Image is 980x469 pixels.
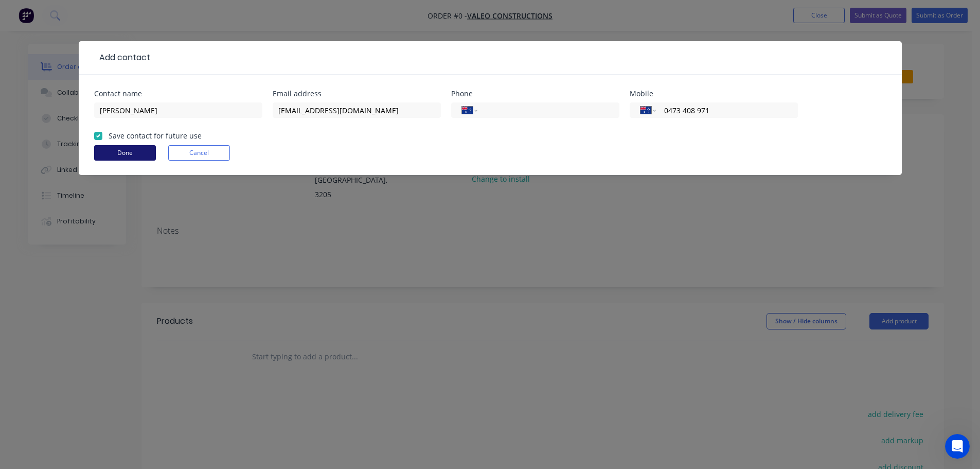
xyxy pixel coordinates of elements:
[94,90,262,97] div: Contact name
[109,130,202,141] label: Save contact for future use
[273,90,441,97] div: Email address
[94,51,150,64] div: Add contact
[451,90,619,97] div: Phone
[630,90,798,97] div: Mobile
[168,145,230,161] button: Cancel
[945,434,970,459] iframe: Intercom live chat
[94,145,156,161] button: Done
